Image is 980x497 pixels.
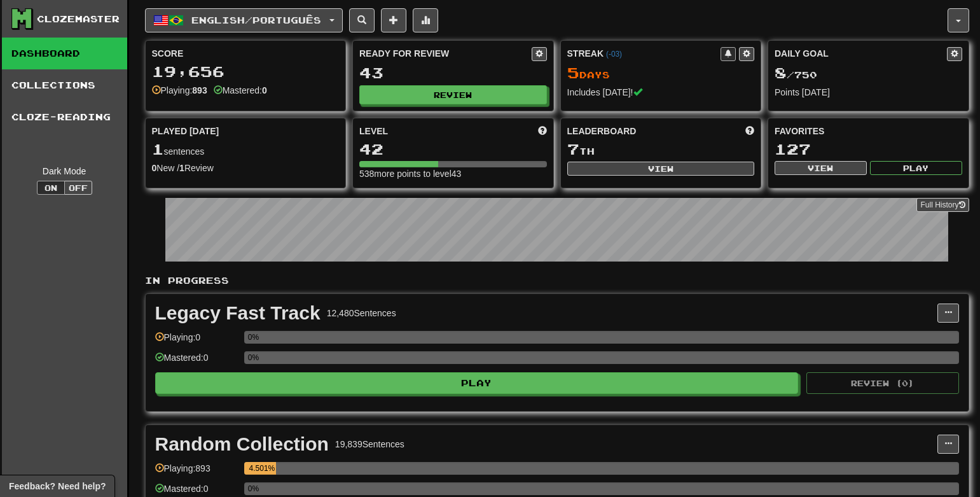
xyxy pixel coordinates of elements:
[775,125,962,137] div: Favorites
[567,86,755,99] div: Includes [DATE]!
[145,274,969,287] p: In Progress
[775,47,947,61] div: Daily Goal
[152,140,164,158] span: 1
[2,69,127,101] a: Collections
[567,64,579,81] span: 5
[152,162,340,174] div: New / Review
[155,351,238,372] div: Mastered: 0
[567,140,579,158] span: 7
[262,85,267,95] strong: 0
[775,161,867,175] button: View
[2,38,127,69] a: Dashboard
[64,181,92,195] button: Off
[349,8,375,32] button: Search sentences
[870,161,962,175] button: Play
[359,47,532,60] div: Ready for Review
[381,8,406,32] button: Add sentence to collection
[2,101,127,133] a: Cloze-Reading
[152,125,219,137] span: Played [DATE]
[359,65,547,81] div: 43
[413,8,438,32] button: More stats
[145,8,343,32] button: English/Português
[192,85,207,95] strong: 893
[359,85,547,104] button: Review
[155,462,238,483] div: Playing: 893
[152,141,340,158] div: sentences
[248,462,276,475] div: 4.501%
[806,372,959,394] button: Review (0)
[214,84,267,97] div: Mastered:
[567,125,637,137] span: Leaderboard
[327,307,396,319] div: 12,480 Sentences
[359,167,547,180] div: 538 more points to level 43
[152,84,207,97] div: Playing:
[37,181,65,195] button: On
[37,13,120,25] div: Clozemaster
[567,47,721,60] div: Streak
[745,125,754,137] span: This week in points, UTC
[155,331,238,352] div: Playing: 0
[775,141,962,157] div: 127
[155,304,321,323] div: Legacy Fast Track
[916,198,969,212] a: Full History
[567,65,755,81] div: Day s
[155,372,799,394] button: Play
[567,162,755,176] button: View
[179,163,184,173] strong: 1
[152,47,340,60] div: Score
[335,438,404,451] div: 19,839 Sentences
[359,141,547,157] div: 42
[775,86,962,99] div: Points [DATE]
[538,125,547,137] span: Score more points to level up
[191,15,321,25] span: English / Português
[155,435,329,454] div: Random Collection
[606,50,622,59] a: (-03)
[152,64,340,80] div: 19,656
[359,125,388,137] span: Level
[11,165,118,178] div: Dark Mode
[775,64,787,81] span: 8
[567,141,755,158] div: th
[152,163,157,173] strong: 0
[775,69,817,80] span: / 750
[9,480,106,493] span: Open feedback widget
